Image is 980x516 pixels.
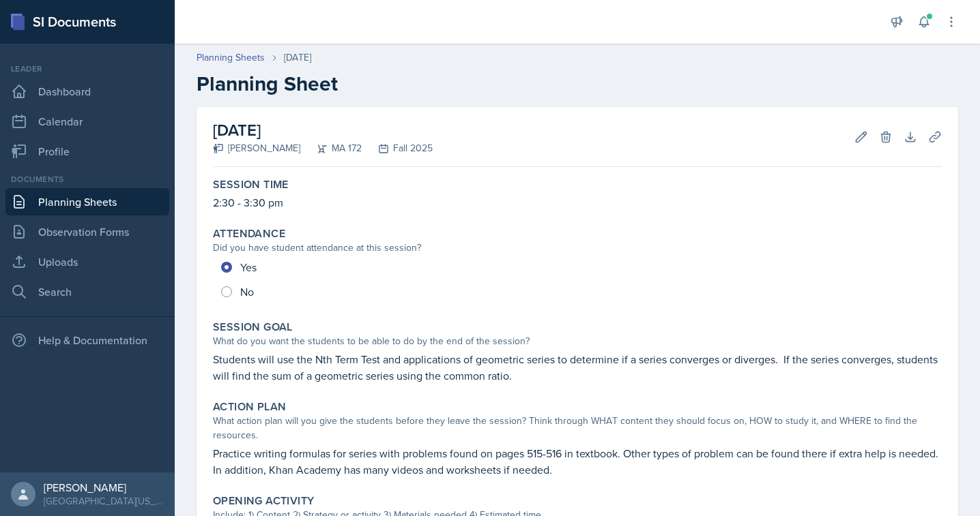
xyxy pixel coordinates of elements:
div: [PERSON_NAME] [213,141,300,155]
a: Search [5,278,169,305]
div: Help & Documentation [5,327,169,354]
p: 2:30 - 3:30 pm [213,194,942,211]
label: Session Time [213,178,289,192]
h2: Planning Sheet [197,72,958,96]
p: Students will use the Nth Term Test and applications of geometric series to determine if a series... [213,351,942,384]
label: Action Plan [213,400,286,414]
a: Observation Forms [5,218,169,245]
h2: [DATE] [213,118,433,142]
a: Calendar [5,108,169,135]
label: Attendance [213,227,285,241]
a: Uploads [5,248,169,275]
label: Opening Activity [213,494,314,508]
div: [GEOGRAPHIC_DATA][US_STATE] in [GEOGRAPHIC_DATA] [44,494,164,508]
div: What do you want the students to be able to do by the end of the session? [213,334,942,348]
label: Session Goal [213,320,293,334]
div: Leader [5,63,169,75]
a: Planning Sheets [5,188,169,215]
div: [DATE] [284,50,311,65]
div: [PERSON_NAME] [44,481,164,494]
a: Profile [5,138,169,165]
div: Did you have student attendance at this session? [213,241,942,255]
a: Planning Sheets [197,50,265,65]
p: Practice writing formulas for series with problems found on pages 515-516 in textbook. Other type... [213,445,942,478]
div: MA 172 [300,141,362,155]
div: Fall 2025 [362,141,433,155]
div: Documents [5,173,169,185]
a: Dashboard [5,78,169,105]
div: What action plan will you give the students before they leave the session? Think through WHAT con... [213,414,942,442]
